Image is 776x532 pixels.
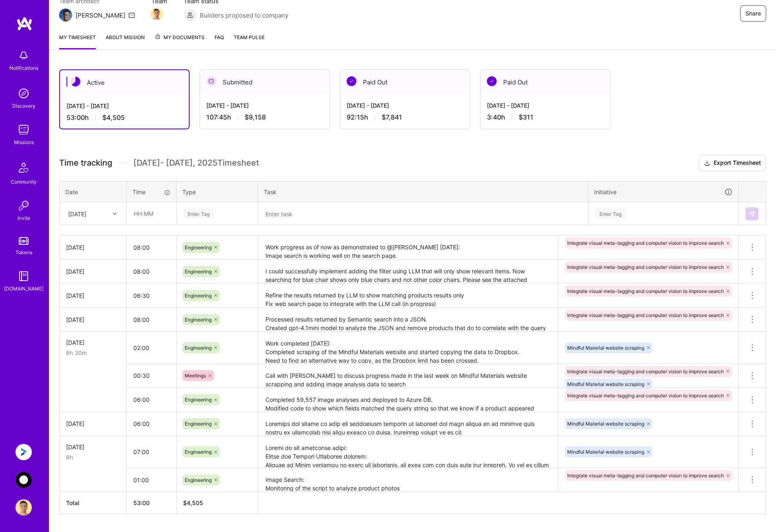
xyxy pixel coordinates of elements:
div: Paid Out [480,70,610,95]
a: Team Member Avatar [151,7,162,21]
span: Integrate visual meta-tagging and computer vision to improve search [567,288,724,294]
input: HH:MM [127,285,176,306]
input: HH:MM [127,365,176,386]
img: User Avatar [15,499,32,516]
div: [DATE] [66,315,120,324]
span: $9,158 [245,113,266,122]
i: icon Mail [128,12,135,18]
div: Enter Tag [595,207,626,220]
span: Time tracking [59,158,112,168]
div: 8h [66,453,120,461]
div: Discovery [12,102,35,110]
a: FAQ [214,33,224,49]
input: HH:MM [127,441,176,463]
th: Date [60,181,127,202]
div: Missions [14,138,34,146]
a: AnyTeam: Team for AI-Powered Sales Platform [13,472,34,488]
div: 92:15 h [347,113,463,122]
div: Initiative [594,187,733,197]
span: Integrate visual meta-tagging and computer vision to improve search [567,264,724,270]
span: Mindful Material website scraping [567,381,644,387]
div: [DATE] [66,291,120,300]
a: User Avatar [13,499,34,516]
div: [DATE] [66,419,120,428]
th: Task [258,181,588,202]
div: [DATE] - [DATE] [206,101,323,110]
img: Paid Out [347,76,356,86]
div: [DATE] - [DATE] [487,101,604,110]
div: [DATE] [66,243,120,252]
span: Engineering [185,345,212,351]
a: About Mission [106,33,145,49]
img: bell [15,47,32,64]
textarea: Processed results returned by Semantic search into a JSON. Created gpt-4.1mini model to analyze t... [259,308,557,331]
span: Integrate visual meta-tagging and computer vision to improve search [567,240,724,246]
img: Anguleris: BIMsmart AI MVP [15,444,32,460]
span: $4,505 [102,113,125,122]
span: My Documents [155,33,205,42]
span: [DATE] - [DATE] , 2025 Timesheet [133,158,259,168]
img: Builders proposed to company [183,9,197,22]
div: [DATE] [66,443,120,451]
img: Invite [15,197,32,214]
input: HH:MM [127,203,176,224]
div: 107:45 h [206,113,323,122]
textarea: I could successfully implement adding the filter using LLM that will only show relevant items. No... [259,260,557,283]
div: [DATE] - [DATE] [347,101,463,110]
span: Integrate visual meta-tagging and computer vision to improve search [567,392,724,399]
span: $7,841 [382,113,402,122]
div: Submitted [200,70,329,95]
th: Total [60,492,127,514]
img: guide book [15,268,32,284]
th: 53:00 [127,492,177,514]
span: Engineering [185,397,212,403]
input: HH:MM [127,389,176,410]
div: [PERSON_NAME] [75,11,125,20]
div: [DATE] [68,209,86,218]
div: [DOMAIN_NAME] [4,284,44,293]
span: Engineering [185,449,212,455]
button: Share [740,5,766,22]
span: Integrate visual meta-tagging and computer vision to improve search [567,312,724,318]
textarea: Call with [PERSON_NAME] to discuss progress made in the last week on Mindful Materials website sc... [259,365,557,387]
img: AnyTeam: Team for AI-Powered Sales Platform [15,472,32,488]
input: HH:MM [127,261,176,282]
img: teamwork [15,122,32,138]
span: Builders proposed to company [200,11,288,20]
textarea: Work progress as of now as demonstrated to @[PERSON_NAME] [DATE]: Image search is working well on... [259,236,557,259]
span: Engineering [185,268,212,275]
span: $311 [519,113,533,122]
textarea: Loremips dol sitame co adip eli seddoeiusm temporin ut laboreet dol magn aliqua en ad minimve qui... [259,413,557,435]
span: Engineering [185,244,212,250]
textarea: Completed 59,557 image analyses and deployed to Azure DB. Modified code to show which fields matc... [259,389,557,411]
input: HH:MM [127,469,176,491]
div: [DATE] [66,267,120,276]
div: Enter Tag [183,207,214,220]
i: icon Download [704,159,710,168]
div: 3:40 h [487,113,604,122]
textarea: Work completed [DATE]: Completed scraping of the Mindful Materials website and started copying th... [259,332,557,363]
span: Integrate visual meta-tagging and computer vision to improve search [567,368,724,375]
span: Mindful Material website scraping [567,449,644,455]
span: Integrate visual meta-tagging and computer vision to improve search [567,472,724,479]
img: Paid Out [487,76,497,86]
img: Active [71,77,80,86]
span: Mindful Material website scraping [567,345,644,351]
input: HH:MM [127,309,176,330]
textarea: Image Search: Monitoring of the script to analyze product photos As of now, 28,278 out of 93,894 ... [259,469,557,491]
i: icon Chevron [113,212,117,216]
textarea: Refine the results returned by LLM to show matching products results only Fix web search page to ... [259,284,557,307]
div: Invite [18,214,30,222]
div: Community [11,177,37,186]
button: Export Timesheet [699,155,766,171]
span: Engineering [185,477,212,483]
input: HH:MM [127,337,176,359]
span: Team Pulse [234,34,265,40]
div: 8h 30m [66,348,120,357]
img: Submit [749,211,755,217]
span: Engineering [185,421,212,427]
span: Share [745,9,761,18]
textarea: Loremi do sit ametconse adipi: Elitse doe Tempori Utlaboree dolorem: Aliquae ad Minim veniamqu no... [259,437,557,468]
input: HH:MM [127,413,176,434]
img: tokens [19,237,29,245]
